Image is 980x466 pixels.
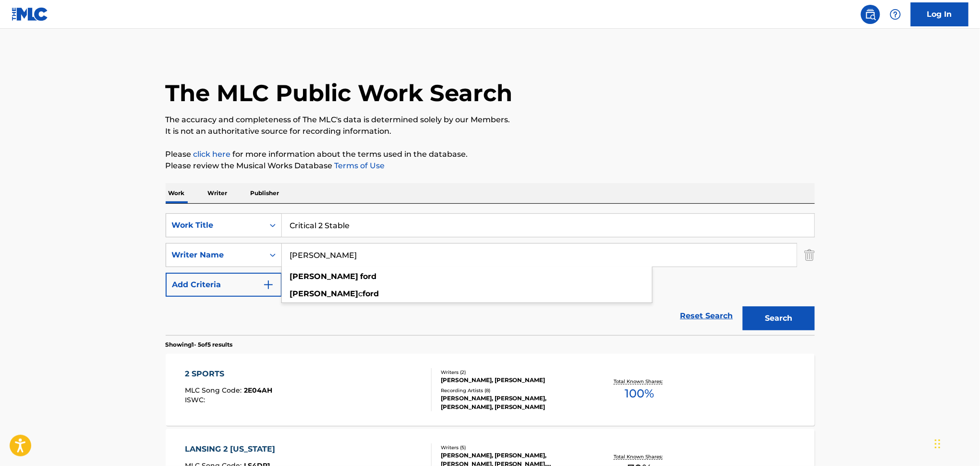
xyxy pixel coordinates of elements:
[441,394,586,411] div: [PERSON_NAME], [PERSON_NAME], [PERSON_NAME], [PERSON_NAME]
[166,354,815,426] a: 2 SPORTSMLC Song Code:2E04AHISWC:Writers (2)[PERSON_NAME], [PERSON_NAME]Recording Artists (8)[PER...
[911,2,968,26] a: Log In
[185,368,272,380] div: 2 SPORTS
[166,126,815,137] p: It is not an authoritative source for recording information.
[676,305,738,326] a: Reset Search
[194,150,231,159] a: click here
[614,453,665,460] p: Total Known Shares:
[185,396,207,404] span: ISWC :
[166,114,815,126] p: The accuracy and completeness of The MLC's data is determined solely by our Members.
[890,9,901,20] img: help
[166,213,815,335] form: Search Form
[935,430,941,458] div: Drag
[441,387,586,394] div: Recording Artists ( 8 )
[614,378,665,385] p: Total Known Shares:
[12,7,48,21] img: MLC Logo
[290,272,359,281] strong: [PERSON_NAME]
[166,273,282,297] button: Add Criteria
[441,369,586,376] div: Writers ( 2 )
[166,183,188,203] p: Work
[359,289,363,298] span: c
[441,376,586,384] div: [PERSON_NAME], [PERSON_NAME]
[625,385,654,402] span: 100 %
[185,386,244,395] span: MLC Song Code :
[886,5,905,24] div: Help
[172,249,258,261] div: Writer Name
[205,183,230,203] p: Writer
[166,149,815,160] p: Please for more information about the terms used in the database.
[172,220,258,231] div: Work Title
[166,160,815,172] p: Please review the Musical Works Database
[441,444,586,451] div: Writers ( 5 )
[804,243,815,267] img: Delete Criterion
[244,386,272,395] span: 2E04AH
[861,5,880,24] a: Public Search
[743,306,815,330] button: Search
[290,289,359,298] strong: [PERSON_NAME]
[185,443,280,455] div: LANSING 2 [US_STATE]
[248,183,282,203] p: Publisher
[166,79,513,107] h1: The MLC Public Work Search
[333,161,385,170] a: Terms of Use
[932,420,980,466] iframe: Chat Widget
[361,272,377,281] strong: ford
[865,9,876,20] img: search
[363,289,379,298] strong: ford
[263,279,274,291] img: 9d2ae6d4665cec9f34b9.svg
[166,340,233,349] p: Showing 1 - 5 of 5 results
